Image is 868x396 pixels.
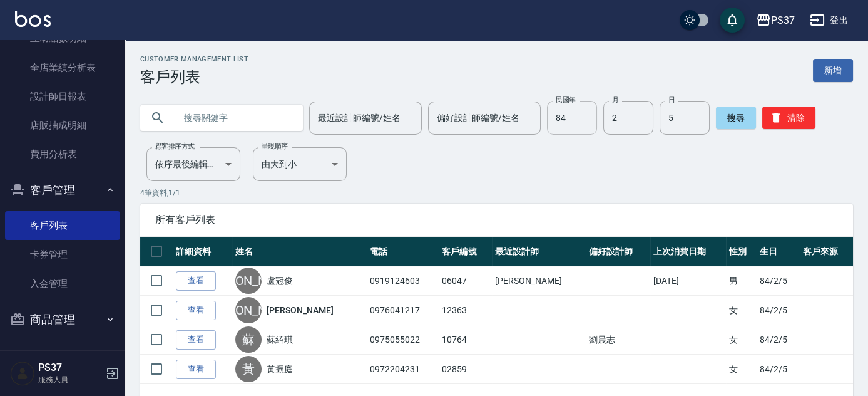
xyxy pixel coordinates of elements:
div: PS37 [771,13,795,28]
label: 日 [668,95,675,105]
td: 女 [726,355,757,384]
img: Person [10,361,35,386]
a: 客戶列表 [5,211,120,240]
a: 黃振庭 [267,363,293,375]
img: Logo [15,11,51,27]
th: 性別 [726,237,757,266]
a: 費用分析表 [5,140,120,169]
td: 劉晨志 [586,325,650,355]
a: 查看 [176,301,216,320]
a: 查看 [176,271,216,291]
td: 84/2/5 [757,325,800,355]
td: 84/2/5 [757,355,800,384]
a: 新增 [813,59,853,82]
th: 客戶來源 [800,237,853,266]
button: PS37 [751,8,800,33]
label: 顧客排序方式 [155,142,195,151]
th: 電話 [367,237,439,266]
div: 蘇 [235,326,262,353]
a: [PERSON_NAME] [267,304,333,316]
td: 女 [726,296,757,325]
td: 女 [726,325,757,355]
h5: PS37 [38,362,102,374]
button: 搜尋 [716,107,756,129]
label: 民國年 [556,95,575,105]
a: 盧冠俊 [267,274,293,287]
button: 商品管理 [5,303,120,336]
td: 10764 [439,325,492,355]
th: 客戶編號 [439,237,492,266]
a: 查看 [176,330,216,350]
td: 0919124603 [367,266,439,296]
a: 設計師日報表 [5,82,120,111]
td: 男 [726,266,757,296]
a: 查看 [176,360,216,379]
a: 入金管理 [5,269,120,298]
td: 02859 [439,355,492,384]
td: 84/2/5 [757,296,800,325]
td: 0972204231 [367,355,439,384]
div: [PERSON_NAME] [235,297,262,323]
th: 上次消費日期 [650,237,726,266]
button: 客戶管理 [5,174,120,207]
th: 最近設計師 [492,237,586,266]
td: [DATE] [650,266,726,296]
button: 登出 [805,9,853,32]
th: 偏好設計師 [586,237,650,266]
label: 呈現順序 [262,142,288,151]
button: save [720,8,745,33]
a: 卡券管理 [5,240,120,269]
button: 清除 [762,107,815,129]
div: 由大到小 [253,147,347,181]
input: 搜尋關鍵字 [175,101,293,135]
a: 全店業績分析表 [5,53,120,82]
a: 蘇紹琪 [267,333,293,346]
td: 06047 [439,266,492,296]
p: 4 筆資料, 1 / 1 [140,187,853,199]
td: [PERSON_NAME] [492,266,586,296]
div: 依序最後編輯時間 [146,147,240,181]
span: 所有客戶列表 [155,214,838,226]
th: 姓名 [232,237,367,266]
th: 生日 [757,237,800,266]
h3: 客戶列表 [140,68,248,86]
div: 黃 [235,356,262,382]
td: 12363 [439,296,492,325]
td: 84/2/5 [757,266,800,296]
p: 服務人員 [38,374,102,385]
h2: Customer Management List [140,55,248,63]
th: 詳細資料 [173,237,232,266]
div: [PERSON_NAME] [235,268,262,294]
label: 月 [612,95,618,105]
td: 0975055022 [367,325,439,355]
td: 0976041217 [367,296,439,325]
a: 店販抽成明細 [5,111,120,140]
